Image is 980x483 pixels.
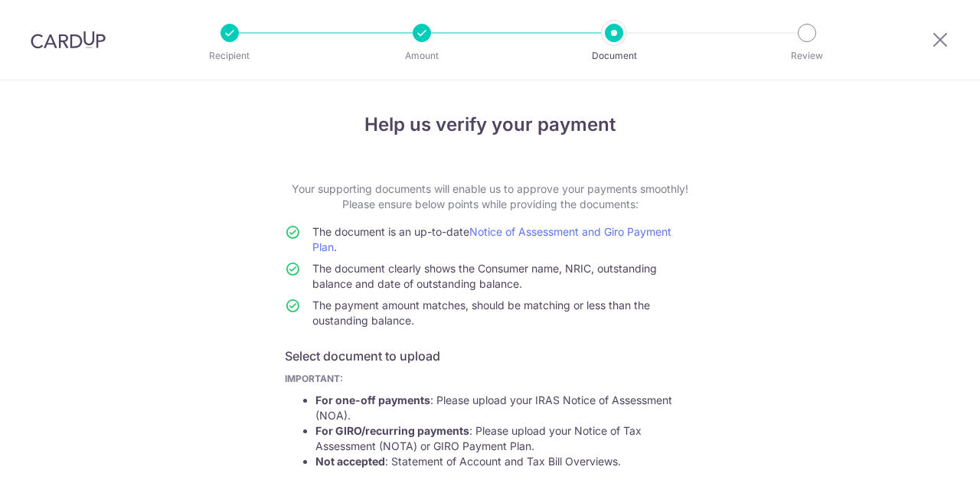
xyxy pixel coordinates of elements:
[315,424,469,437] strong: For GIRO/recurring payments
[285,373,343,384] b: IMPORTANT:
[312,262,657,290] span: The document clearly shows the Consumer name, NRIC, outstanding balance and date of outstanding b...
[315,423,695,454] li: : Please upload your Notice of Tax Assessment (NOTA) or GIRO Payment Plan.
[31,31,106,49] img: CardUp
[365,48,479,64] p: Amount
[315,454,695,469] li: : Statement of Account and Tax Bill Overviews.
[877,437,965,475] iframe: Opens a widget where you can find more information
[312,225,671,253] a: Notice of Assessment and Giro Payment Plan
[557,48,671,64] p: Document
[312,225,671,253] span: The document is an up-to-date .
[315,393,430,406] strong: For one-off payments
[750,48,864,64] p: Review
[285,111,695,139] h4: Help us verify your payment
[315,393,695,423] li: : Please upload your IRAS Notice of Assessment (NOA).
[315,455,385,468] strong: Not accepted
[285,347,695,365] h6: Select document to upload
[312,299,650,327] span: The payment amount matches, should be matching or less than the oustanding balance.
[285,181,695,212] p: Your supporting documents will enable us to approve your payments smoothly! Please ensure below p...
[173,48,286,64] p: Recipient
